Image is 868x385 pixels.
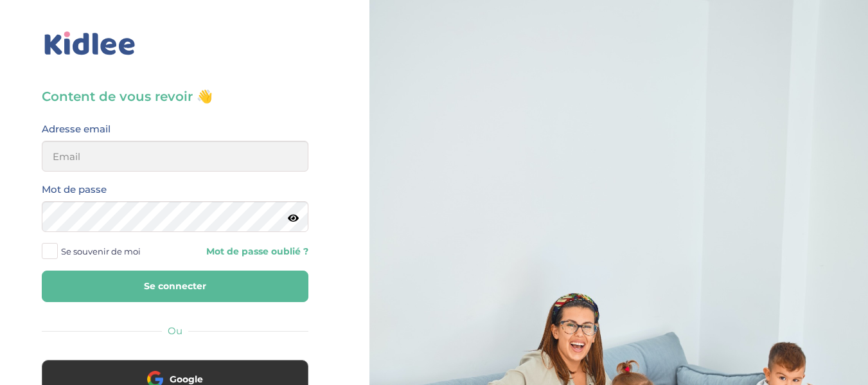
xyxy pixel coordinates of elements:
[42,121,111,138] label: Adresse email
[61,243,141,260] span: Se souvenir de moi
[42,87,308,105] h3: Content de vous revoir 👋
[185,246,309,258] a: Mot de passe oublié ?
[42,181,107,198] label: Mot de passe
[42,271,308,302] button: Se connecter
[168,325,182,337] span: Ou
[42,29,138,58] img: logo_kidlee_bleu
[42,141,308,172] input: Email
